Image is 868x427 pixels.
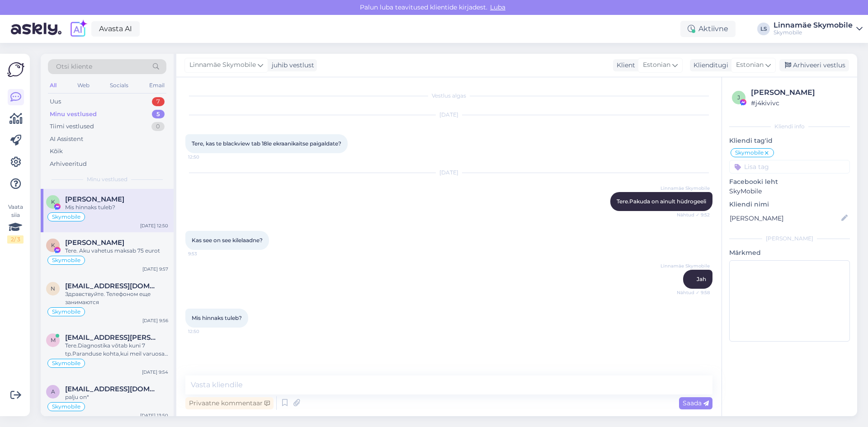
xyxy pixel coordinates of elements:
[676,211,710,218] span: Nähtud ✓ 9:52
[65,385,159,393] span: andravaro@gmail.com
[140,222,168,229] div: [DATE] 12:50
[51,337,56,343] span: m
[152,97,165,106] div: 7
[774,22,853,29] div: Linnamäe Skymobile
[65,195,124,203] span: Keith Hunt
[91,21,140,37] a: Avasta AI
[188,250,222,257] span: 9:53
[613,61,635,70] div: Klient
[65,239,124,247] span: Kaire Kivirand
[7,203,24,244] div: Vaata siia
[268,61,314,70] div: juhib vestlust
[729,136,850,145] p: Kliendi tag'id
[729,187,850,196] p: SkyMobile
[108,80,130,91] div: Socials
[188,154,222,160] span: 12:50
[65,282,159,290] span: nastjatsybo@gmail.com
[147,80,166,91] div: Email
[676,289,710,296] span: Nähtud ✓ 9:58
[65,290,168,306] div: Здравствуйте. Телефоном еще занимаются
[142,266,168,272] div: [DATE] 9:57
[729,235,850,243] div: [PERSON_NAME]
[56,62,92,71] span: Otsi kliente
[50,135,83,144] div: AI Assistent
[87,175,127,183] span: Minu vestlused
[51,285,55,292] span: n
[65,247,168,255] div: Tere. Aku vahetus maksab 75 eurot
[65,342,168,358] div: Tere.Diagnostika võtab kuni 7 tp.Paranduse kohta,kui meil varuosad kohe olemas siis päeva jooksul...
[65,393,168,401] div: palju on*
[751,98,847,108] div: # j4kivivc
[683,399,709,407] span: Saada
[52,404,80,409] span: Skymobile
[751,87,847,98] div: [PERSON_NAME]
[50,97,61,106] div: Uus
[643,60,670,70] span: Estonian
[735,150,764,155] span: Skymobile
[50,147,63,156] div: Kõik
[52,361,80,366] span: Skymobile
[680,21,736,37] div: Aktiivne
[192,314,242,321] span: Mis hinnaks tuleb?
[660,263,710,269] span: Linnamäe Skymobile
[697,276,706,282] span: Jah
[729,177,850,187] p: Facebooki leht
[52,258,80,263] span: Skymobile
[487,3,508,11] span: Luba
[51,198,55,205] span: K
[65,333,159,342] span: maarjaliisa.mahla.001@gmail.com
[185,111,712,119] div: [DATE]
[730,213,840,223] input: Lisa nimi
[65,203,168,211] div: Mis hinnaks tuleb?
[152,110,165,119] div: 5
[729,248,850,258] p: Märkmed
[140,412,168,419] div: [DATE] 13:50
[7,235,24,244] div: 2 / 3
[50,110,97,119] div: Minu vestlused
[774,22,863,36] a: Linnamäe SkymobileSkymobile
[51,242,55,249] span: K
[50,122,94,131] div: Tiimi vestlused
[7,61,24,78] img: Askly Logo
[50,160,87,169] div: Arhiveeritud
[736,60,764,70] span: Estonian
[142,369,168,375] div: [DATE] 9:54
[185,397,274,409] div: Privaatne kommentaar
[690,61,728,70] div: Klienditugi
[774,29,853,36] div: Skymobile
[185,92,712,100] div: Vestlus algas
[729,122,850,131] div: Kliendi info
[52,309,80,314] span: Skymobile
[151,122,165,131] div: 0
[52,214,80,220] span: Skymobile
[617,198,706,205] span: Tere.Pakuda on ainult hüdrogeeli
[188,328,222,335] span: 12:50
[192,237,263,244] span: Kas see on see kilelaadne?
[729,200,850,209] p: Kliendi nimi
[189,60,256,70] span: Linnamäe Skymobile
[660,185,710,192] span: Linnamäe Skymobile
[737,94,740,101] span: j
[185,169,712,177] div: [DATE]
[48,80,58,91] div: All
[75,80,91,91] div: Web
[757,23,770,35] div: LS
[192,140,341,147] span: Tere, kas te blackview tab 18le ekraanikaitse paigaldate?
[142,317,168,324] div: [DATE] 9:56
[69,19,88,38] img: explore-ai
[729,160,850,174] input: Lisa tag
[779,59,849,71] div: Arhiveeri vestlus
[51,388,55,395] span: a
